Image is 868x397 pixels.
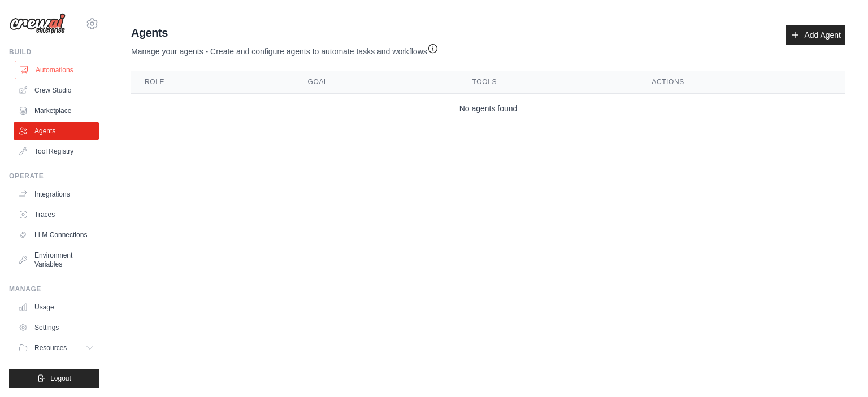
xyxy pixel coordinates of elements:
div: Manage [9,285,99,294]
div: Operate [9,172,99,181]
div: Build [9,47,99,56]
a: Integrations [14,185,99,203]
a: Agents [14,122,99,140]
p: Manage your agents - Create and configure agents to automate tasks and workflows [131,41,439,57]
td: No agents found [131,94,845,124]
a: LLM Connections [14,226,99,244]
a: Traces [14,206,99,224]
th: Role [131,71,294,94]
th: Tools [459,71,639,94]
h2: Agents [131,25,439,41]
a: Crew Studio [14,81,99,99]
th: Actions [638,71,845,94]
a: Usage [14,298,99,316]
span: Logout [50,374,71,383]
img: Logo [9,13,66,34]
a: Add Agent [786,25,845,45]
a: Environment Variables [14,246,99,273]
button: Logout [9,369,99,388]
span: Resources [34,343,67,352]
a: Marketplace [14,102,99,120]
a: Automations [15,61,100,79]
a: Tool Registry [14,142,99,160]
th: Goal [294,71,459,94]
button: Resources [14,339,99,357]
a: Settings [14,319,99,337]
